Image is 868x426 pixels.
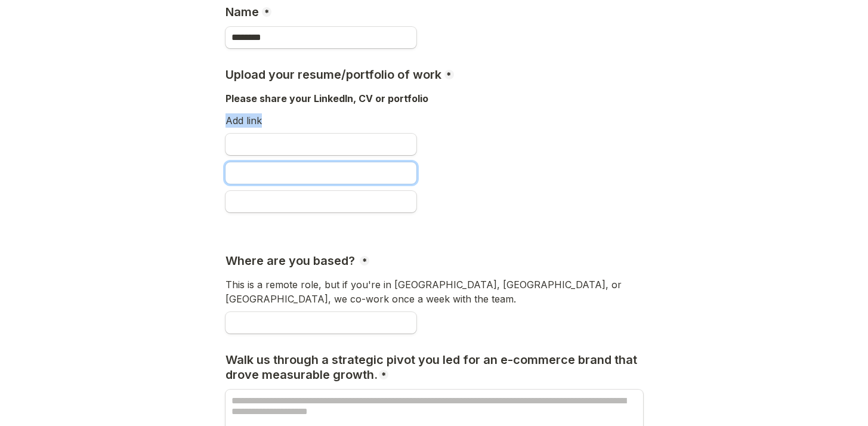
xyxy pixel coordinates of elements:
h3: Walk us through a strategic pivot you led for an e-commerce brand that drove measurable growth. [226,353,643,382]
input: Untitled link field [226,191,416,212]
input: Name [226,27,416,48]
span: Please share your LinkedIn, CV or portfolio [226,92,428,104]
input: Untitled link field [226,162,416,184]
h3: Where are you based? [226,254,358,268]
p: This is a remote role, but if you're in [GEOGRAPHIC_DATA], [GEOGRAPHIC_DATA], or [GEOGRAPHIC_DATA... [226,277,643,306]
h3: Name [226,5,262,20]
input: Upload your resume/portfolio of work [226,134,416,155]
h3: Upload your resume/portfolio of work [226,67,444,82]
input: Where are you based? [226,312,416,334]
div: Add link [226,112,643,132]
